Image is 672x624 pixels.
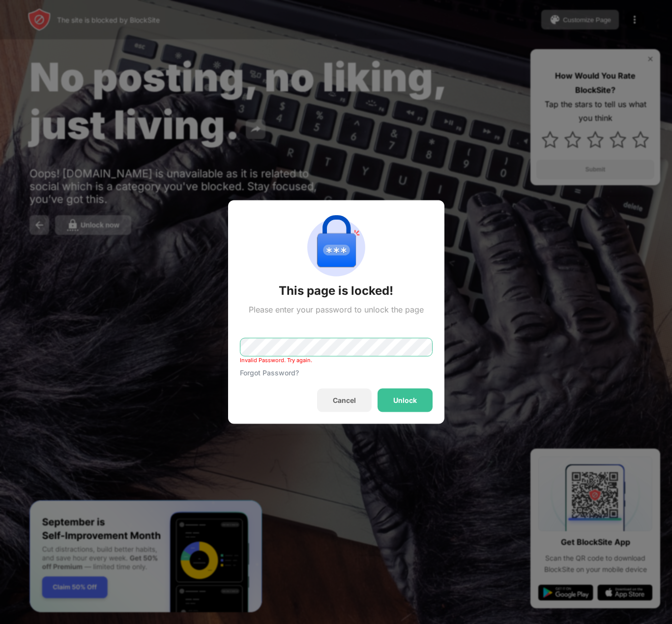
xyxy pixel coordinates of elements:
div: Invalid Password. Try again. [240,357,312,364]
img: password-protection.svg [301,212,372,283]
div: Please enter your password to unlock the page [249,305,424,314]
div: Unlock [393,397,417,404]
div: This page is locked! [279,283,393,299]
div: Forgot Password? [240,369,299,377]
div: Cancel [333,397,356,404]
